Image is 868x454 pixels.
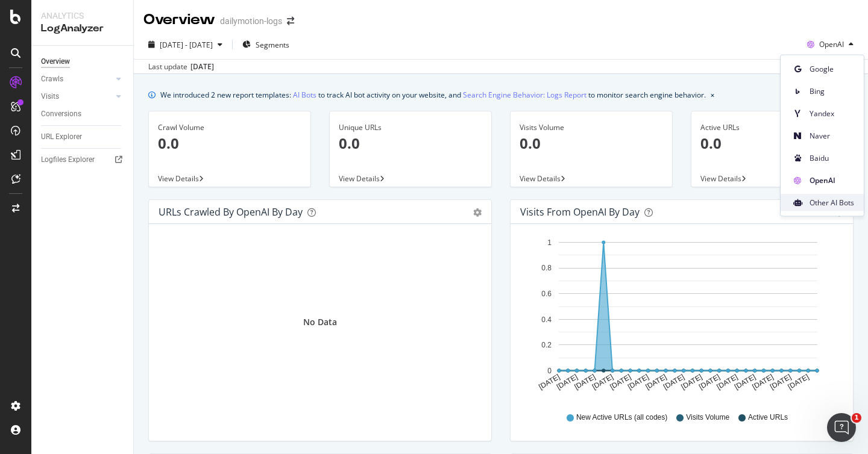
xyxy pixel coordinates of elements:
[190,61,214,72] div: [DATE]
[852,413,861,423] span: 1
[541,341,552,349] text: 0.2
[143,35,227,54] button: [DATE] - [DATE]
[537,373,561,391] text: [DATE]
[160,89,706,101] div: We introduced 2 new report templates: to track AI bot activity on your website, and to monitor se...
[293,89,316,101] a: AI Bots
[644,373,668,391] text: [DATE]
[686,412,729,423] span: Visits Volume
[41,55,125,68] a: Overview
[700,173,741,184] span: View Details
[541,264,552,273] text: 0.8
[148,89,854,101] div: info banner
[41,90,59,103] div: Visits
[810,86,854,96] span: Bing
[463,89,587,101] a: Search Engine Behavior: Logs Report
[339,173,380,184] span: View Details
[700,133,844,154] p: 0.0
[473,208,482,217] div: gear
[160,40,213,50] span: [DATE] - [DATE]
[680,373,704,391] text: [DATE]
[573,373,597,391] text: [DATE]
[541,316,552,324] text: 0.4
[810,197,854,208] span: Other AI Bots
[555,373,579,391] text: [DATE]
[148,61,214,72] div: Last update
[158,133,301,154] p: 0.0
[41,131,125,143] a: URL Explorer
[287,17,294,25] div: arrow-right-arrow-left
[708,86,717,104] button: close banner
[158,173,199,184] span: View Details
[700,122,844,133] div: Active URLs
[520,234,843,401] svg: A chart.
[520,206,640,218] div: Visits from OpenAI by day
[143,10,215,30] div: Overview
[220,15,282,27] div: dailymotion-logs
[608,373,632,391] text: [DATE]
[810,63,854,74] span: Google
[819,39,844,49] span: OpenAI
[41,131,82,143] div: URL Explorer
[697,373,722,391] text: [DATE]
[158,122,301,133] div: Crawl Volume
[41,108,81,120] div: Conversions
[626,373,650,391] text: [DATE]
[41,154,125,166] a: Logfiles Explorer
[256,40,289,50] span: Segments
[810,175,854,185] span: OpenAI
[520,133,663,154] p: 0.0
[520,122,663,133] div: Visits Volume
[810,152,854,163] span: Baidu
[41,10,124,22] div: Analytics
[541,290,552,298] text: 0.6
[41,55,70,68] div: Overview
[787,373,811,391] text: [DATE]
[733,373,757,391] text: [DATE]
[41,22,124,36] div: LogAnalyzer
[159,206,303,218] div: URLs Crawled by OpenAI by day
[41,73,63,86] div: Crawls
[303,316,337,328] div: No Data
[769,373,793,391] text: [DATE]
[715,373,740,391] text: [DATE]
[802,35,858,54] button: OpenAI
[41,154,95,166] div: Logfiles Explorer
[810,108,854,119] span: Yandex
[662,373,686,391] text: [DATE]
[547,238,552,247] text: 1
[520,173,561,184] span: View Details
[339,133,482,154] p: 0.0
[41,73,113,86] a: Crawls
[576,412,667,423] span: New Active URLs (all codes)
[547,367,552,375] text: 0
[339,122,482,133] div: Unique URLs
[41,108,125,120] a: Conversions
[748,412,788,423] span: Active URLs
[41,90,113,103] a: Visits
[751,373,775,391] text: [DATE]
[810,130,854,141] span: Naver
[827,413,856,442] iframe: Intercom live chat
[591,373,615,391] text: [DATE]
[237,35,294,54] button: Segments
